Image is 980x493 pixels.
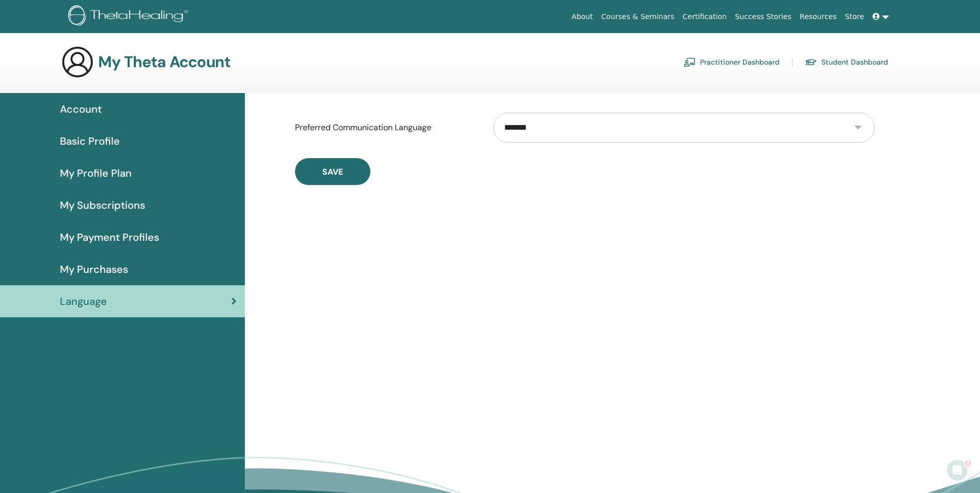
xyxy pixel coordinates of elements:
img: logo.png [68,5,192,28]
a: Store [841,7,868,26]
a: Certification [678,7,730,26]
span: Language [60,294,107,309]
img: graduation-cap.svg [805,58,817,67]
span: Basic Profile [60,133,120,149]
span: My Profile Plan [60,165,132,181]
button: Save [295,158,370,185]
a: Courses & Seminars [597,7,679,26]
a: Resources [796,7,841,26]
a: Practitioner Dashboard [683,54,780,70]
iframe: Intercom live chat [945,458,970,483]
img: generic-user-icon.jpg [61,45,94,79]
span: My Payment Profiles [60,229,159,245]
span: My Subscriptions [60,197,145,213]
span: Account [60,101,102,117]
img: chalkboard-teacher.svg [683,57,696,67]
a: About [567,7,597,26]
span: 1 [966,458,974,466]
span: My Purchases [60,261,128,277]
h3: My Theta Account [98,53,230,71]
a: Student Dashboard [805,54,888,70]
a: Success Stories [731,7,796,26]
label: Preferred Communication Language [287,118,486,137]
span: Save [322,166,343,177]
